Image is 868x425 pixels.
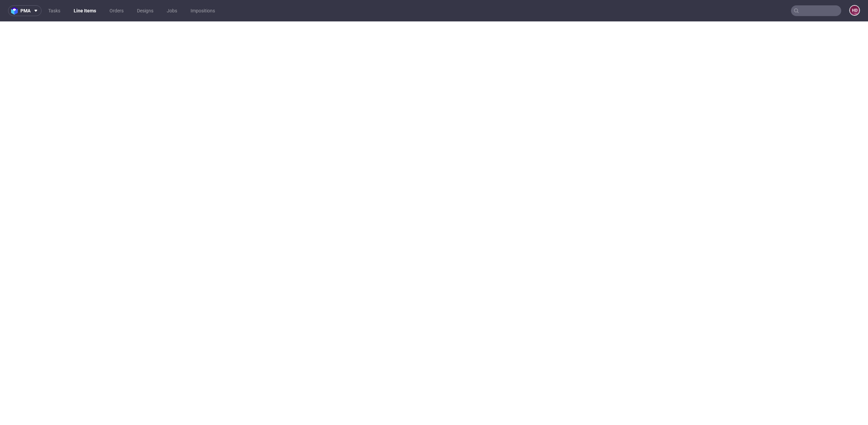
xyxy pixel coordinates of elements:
a: Impositions [187,5,219,16]
a: Jobs [163,5,181,16]
a: Tasks [44,5,64,16]
a: Line Items [70,5,100,16]
a: Designs [133,5,157,16]
button: pma [8,5,42,16]
img: logo [11,7,20,15]
a: Orders [105,5,128,16]
figcaption: HD [850,6,859,15]
span: pma [20,8,30,13]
